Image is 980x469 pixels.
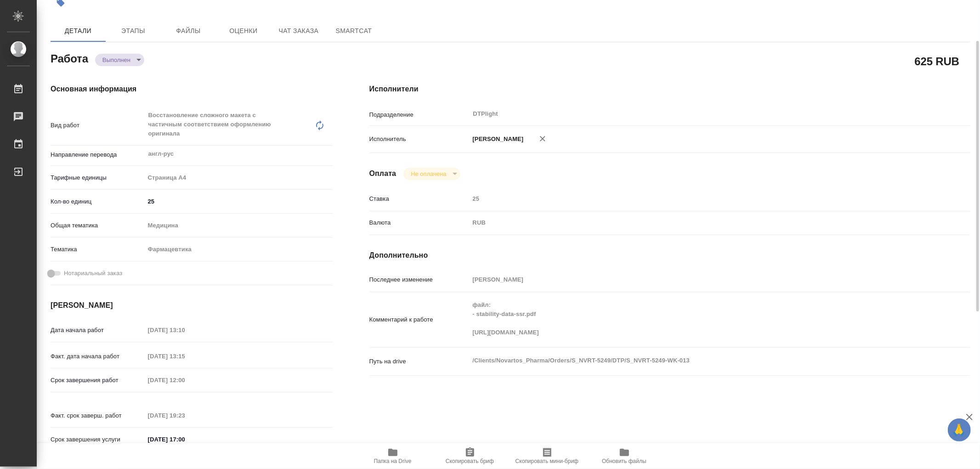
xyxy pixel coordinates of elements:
[948,418,971,441] button: 🙏
[369,110,470,119] p: Подразделение
[51,150,145,159] p: Направление перевода
[51,300,333,311] h4: [PERSON_NAME]
[952,420,967,440] span: 🙏
[145,218,333,233] div: Медицина
[586,443,663,469] button: Обновить файлы
[100,56,133,64] button: Выполнен
[221,25,266,37] span: Оценки
[145,373,225,387] input: Пустое поле
[369,250,970,261] h4: Дополнительно
[51,435,145,444] p: Срок завершения услуги
[332,25,376,37] span: SmartCat
[369,357,470,366] p: Путь на drive
[369,218,470,227] p: Валюта
[403,168,460,180] div: Выполнен
[915,53,959,69] h2: 625 RUB
[111,25,155,37] span: Этапы
[431,443,509,469] button: Скопировать бриф
[369,84,970,95] h4: Исполнители
[51,411,145,420] p: Факт. срок заверш. работ
[145,409,225,422] input: Пустое поле
[145,350,225,363] input: Пустое поле
[470,215,920,231] div: RUB
[51,245,145,254] p: Тематика
[470,135,524,144] p: [PERSON_NAME]
[277,25,321,37] span: Чат заказа
[145,242,333,257] div: Фармацевтика
[369,135,470,144] p: Исполнитель
[369,315,470,324] p: Комментарий к работе
[374,458,412,464] span: Папка на Drive
[51,50,88,66] h2: Работа
[64,269,122,278] span: Нотариальный заказ
[166,25,210,37] span: Файлы
[369,194,470,203] p: Ставка
[145,170,333,186] div: Страница А4
[532,129,553,149] button: Удалить исполнителя
[51,352,145,361] p: Факт. дата начала работ
[51,173,145,182] p: Тарифные единицы
[408,170,449,178] button: Не оплачена
[51,121,145,130] p: Вид работ
[509,443,586,469] button: Скопировать мини-бриф
[369,275,470,284] p: Последнее изменение
[369,168,397,179] h4: Оплата
[95,54,144,66] div: Выполнен
[470,353,920,368] textarea: /Clients/Novartos_Pharma/Orders/S_NVRT-5249/DTP/S_NVRT-5249-WK-013
[51,197,145,206] p: Кол-во единиц
[51,376,145,385] p: Срок завершения работ
[515,458,578,464] span: Скопировать мини-бриф
[470,297,920,340] textarea: файл: - stability-data-ssr.pdf [URL][DOMAIN_NAME]
[51,326,145,335] p: Дата начала работ
[145,323,225,337] input: Пустое поле
[470,192,920,205] input: Пустое поле
[51,84,333,95] h4: Основная информация
[145,195,333,208] input: ✎ Введи что-нибудь
[56,25,100,37] span: Детали
[51,221,145,230] p: Общая тематика
[470,273,920,286] input: Пустое поле
[446,458,494,464] span: Скопировать бриф
[602,458,646,464] span: Обновить файлы
[145,433,225,446] input: ✎ Введи что-нибудь
[354,443,431,469] button: Папка на Drive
